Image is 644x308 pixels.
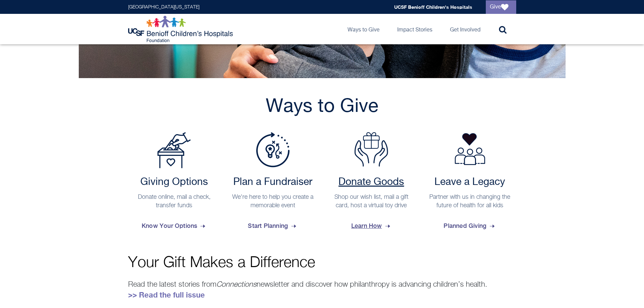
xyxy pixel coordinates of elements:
[230,193,316,210] p: We're here to help you create a memorable event
[128,5,199,9] a: [GEOGRAPHIC_DATA][US_STATE]
[394,4,472,10] a: UCSF Benioff Children's Hospitals
[354,132,388,167] img: Donate Goods
[445,14,486,44] a: Get Involved
[427,176,513,188] h2: Leave a Legacy
[128,95,516,119] h2: Ways to Give
[128,255,516,270] p: Your Gift Makes a Difference
[329,176,414,188] h2: Donate Goods
[351,217,391,235] span: Learn How
[486,0,516,14] a: Give
[132,193,217,210] p: Donate online, mail a check, transfer funds
[132,176,217,188] h2: Giving Options
[128,279,516,301] p: Read the latest stories from newsletter and discover how philanthropy is advancing children’s hea...
[329,193,414,210] p: Shop our wish list, mail a gift card, host a virtual toy drive
[230,176,316,188] h2: Plan a Fundraiser
[256,132,290,167] img: Plan a Fundraiser
[128,132,221,235] a: Payment Options Giving Options Donate online, mail a check, transfer funds Know Your Options
[325,132,418,235] a: Donate Goods Donate Goods Shop our wish list, mail a gift card, host a virtual toy drive Learn How
[128,290,205,299] a: >> Read the full issue
[128,16,235,43] img: Logo for UCSF Benioff Children's Hospitals Foundation
[342,14,385,44] a: Ways to Give
[226,132,319,235] a: Plan a Fundraiser Plan a Fundraiser We're here to help you create a memorable event Start Planning
[392,14,438,44] a: Impact Stories
[157,132,191,168] img: Payment Options
[142,217,207,235] span: Know Your Options
[216,281,257,288] em: Connections
[248,217,297,235] span: Start Planning
[427,193,513,210] p: Partner with us in changing the future of health for all kids
[424,132,516,235] a: Leave a Legacy Partner with us in changing the future of health for all kids Planned Giving
[444,217,496,235] span: Planned Giving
